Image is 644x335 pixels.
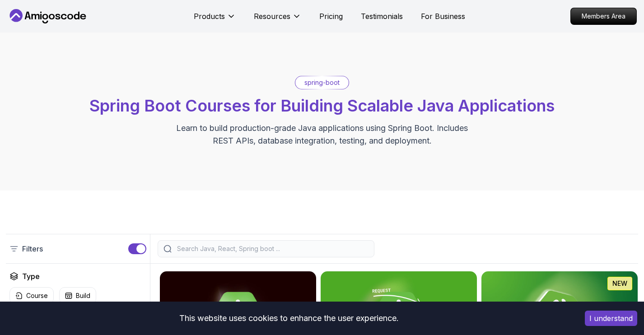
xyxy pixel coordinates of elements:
p: Members Area [571,8,636,24]
button: Products [194,11,236,29]
a: Members Area [570,8,637,25]
p: Resources [254,11,290,22]
p: NEW [612,279,627,288]
p: Filters [22,243,43,254]
button: Build [59,287,96,304]
button: Resources [254,11,301,29]
a: For Business [421,11,465,22]
p: Learn to build production-grade Java applications using Spring Boot. Includes REST APIs, database... [170,122,474,147]
a: Testimonials [361,11,403,22]
p: Course [26,291,48,300]
div: This website uses cookies to enhance the user experience. [7,308,571,328]
p: Products [194,11,225,22]
p: Build [76,291,90,300]
a: Pricing [319,11,343,22]
button: Accept cookies [585,311,637,326]
p: spring-boot [304,78,340,87]
span: Spring Boot Courses for Building Scalable Java Applications [89,96,555,116]
h2: Type [22,271,40,282]
input: Search Java, React, Spring boot ... [175,244,369,253]
button: Course [9,287,54,304]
